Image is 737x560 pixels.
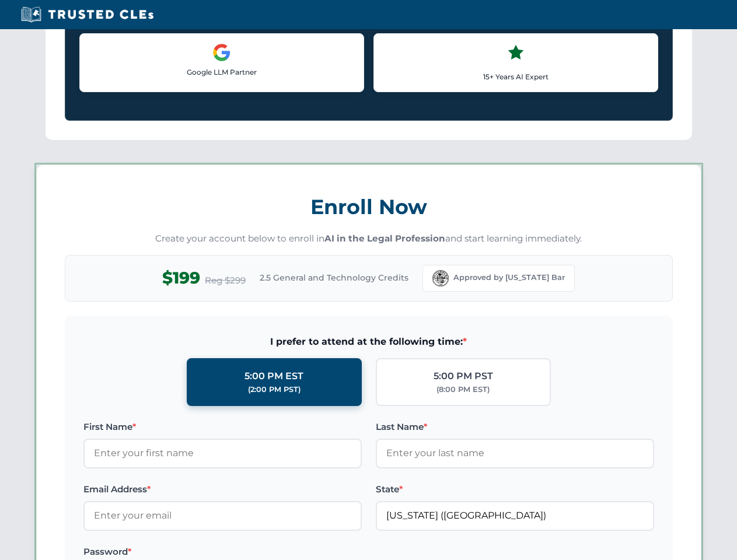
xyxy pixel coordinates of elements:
img: Google [212,43,231,62]
label: Email Address [83,482,362,496]
span: I prefer to attend at the following time: [83,334,654,349]
div: (2:00 PM PST) [248,384,301,395]
p: Google LLM Partner [89,66,354,78]
img: Florida Bar [432,270,449,286]
strong: AI in the Legal Profession [324,233,445,244]
label: Password [83,545,362,559]
div: 5:00 PM PST [434,369,493,384]
span: 2.5 General and Technology Credits [260,271,408,284]
span: Reg $299 [205,274,246,288]
div: (8:00 PM EST) [436,384,490,395]
label: First Name [83,420,362,434]
span: Approved by [US_STATE] Bar [453,272,565,283]
div: 5:00 PM EST [244,369,303,384]
input: Florida (FL) [376,501,654,530]
p: Create your account below to enroll in and start learning immediately. [65,232,673,246]
input: Enter your first name [83,439,362,468]
img: Trusted CLEs [18,6,157,23]
input: Enter your email [83,501,362,530]
label: Last Name [376,420,654,434]
label: State [376,482,654,496]
p: 15+ Years AI Expert [383,71,648,82]
h3: Enroll Now [65,188,673,225]
span: $199 [162,265,200,291]
input: Enter your last name [376,439,654,468]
